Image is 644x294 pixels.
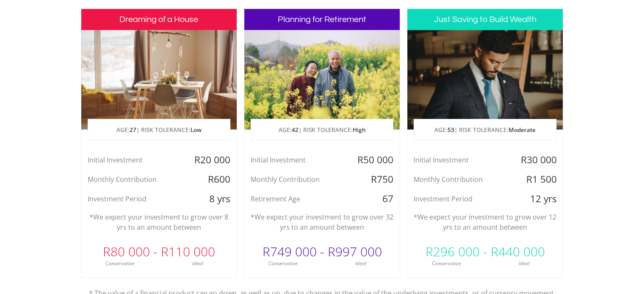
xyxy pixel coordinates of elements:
p: *We expect your investment to grow over 12 yrs to an amount between [414,212,556,232]
span: High [352,126,365,134]
h3: Planning for Retirement [244,9,400,30]
div: R1 500 [511,173,563,186]
div: 12 yrs [511,192,563,205]
div: Monthly Contribution [81,173,185,186]
p: AGE: | RISK TOLERANCE: [251,119,393,140]
div: Initial Investment [81,154,185,166]
div: Conservative [407,260,485,267]
div: R296 000 - R440 000 [407,239,563,264]
div: Ideal [485,260,563,267]
div: Conservative [244,260,322,267]
span: 42 [291,126,298,134]
div: R750 [348,173,400,186]
div: R749 000 - R997 000 [244,239,400,264]
div: Ideal [322,260,400,267]
p: AGE: | RISK TOLERANCE: [414,119,556,140]
span: 53 [448,126,454,134]
div: Initial Investment [244,154,348,166]
span: Moderate [509,126,536,134]
div: R80 000 - R110 000 [81,239,237,264]
div: Initial Investment [407,154,511,166]
div: Conservative [81,260,159,267]
h3: Dreaming of a House [81,9,237,30]
p: *We expect your investment to grow over 8 yrs to an amount between [88,212,230,232]
div: R20 000 [185,154,236,166]
div: Monthly Contribution [407,173,511,186]
p: *We expect your investment to grow over 32 yrs to an amount between [251,212,393,232]
div: Monthly Contribution [244,173,348,186]
div: Retirement Age [244,192,348,205]
span: Low [191,126,202,134]
div: 67 [348,192,400,205]
h3: Just Saving to Build Wealth [407,9,563,30]
div: R50 000 [348,154,400,166]
div: Investment Period [407,192,511,205]
div: R30 000 [511,154,563,166]
div: R600 [185,173,236,186]
div: 8 yrs [185,192,236,205]
div: Ideal [159,260,237,267]
span: 27 [130,126,136,134]
p: AGE: | RISK TOLERANCE: [88,119,230,140]
div: Investment Period [81,192,185,205]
